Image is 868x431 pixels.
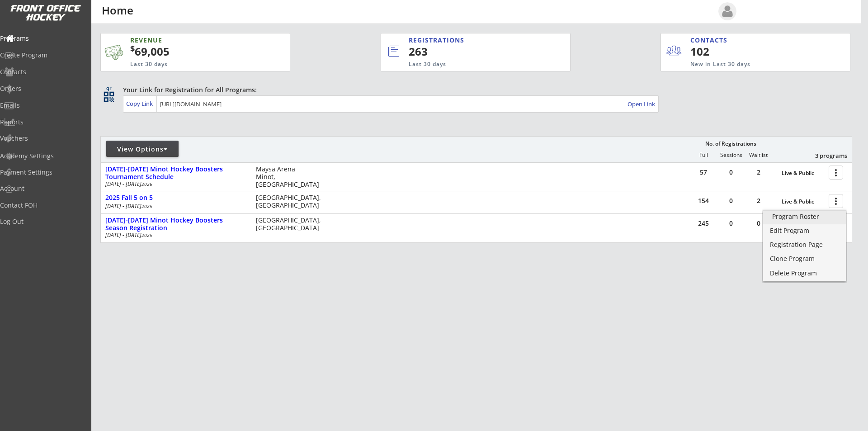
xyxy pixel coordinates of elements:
[256,194,327,209] div: [GEOGRAPHIC_DATA], [GEOGRAPHIC_DATA]
[717,220,745,227] div: 0
[772,213,837,220] div: Program Roster
[717,152,745,158] div: Sessions
[745,169,772,175] div: 2
[690,198,717,204] div: 154
[745,220,772,227] div: 0
[763,211,846,224] a: Program Roster
[703,141,759,147] div: No. of Registrations
[106,145,179,154] div: View Options
[627,100,656,108] div: Open Link
[763,239,846,252] a: Registration Page
[130,44,261,59] div: 69,005
[105,181,244,187] div: [DATE] - [DATE]
[690,44,746,59] div: 102
[105,166,246,181] div: [DATE]-[DATE] Minot Hockey Boosters Tournament Schedule
[770,242,839,248] div: Registration Page
[126,99,155,108] div: Copy Link
[717,169,745,175] div: 0
[130,61,246,68] div: Last 30 days
[256,166,327,188] div: Maysa Arena Minot, [GEOGRAPHIC_DATA]
[123,85,824,95] div: Your Link for Registration for All Programs:
[770,227,839,234] div: Edit Program
[690,36,731,45] div: CONTACTS
[142,181,152,187] em: 2026
[103,85,114,91] div: qr
[105,217,246,232] div: [DATE]-[DATE] Minot Hockey Boosters Season Registration
[763,225,846,238] a: Edit Program
[690,152,717,158] div: Full
[105,204,244,209] div: [DATE] - [DATE]
[745,198,772,204] div: 2
[142,203,152,209] em: 2025
[105,194,246,202] div: 2025 Fall 5 on 5
[409,44,540,59] div: 263
[770,270,839,276] div: Delete Program
[142,232,152,238] em: 2025
[782,170,824,176] div: Live & Public
[130,36,246,45] div: REVENUE
[102,90,116,104] button: qr_code
[690,61,808,68] div: New in Last 30 days
[409,36,528,45] div: REGISTRATIONS
[409,61,533,68] div: Last 30 days
[690,169,717,175] div: 57
[829,194,843,208] button: more_vert
[770,256,839,262] div: Clone Program
[256,217,327,232] div: [GEOGRAPHIC_DATA], [GEOGRAPHIC_DATA]
[829,166,843,180] button: more_vert
[782,199,824,205] div: Live & Public
[690,220,717,227] div: 245
[800,152,847,160] div: 3 programs
[130,43,135,54] sup: $
[105,232,244,238] div: [DATE] - [DATE]
[717,198,745,204] div: 0
[627,98,656,110] a: Open Link
[745,152,772,158] div: Waitlist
